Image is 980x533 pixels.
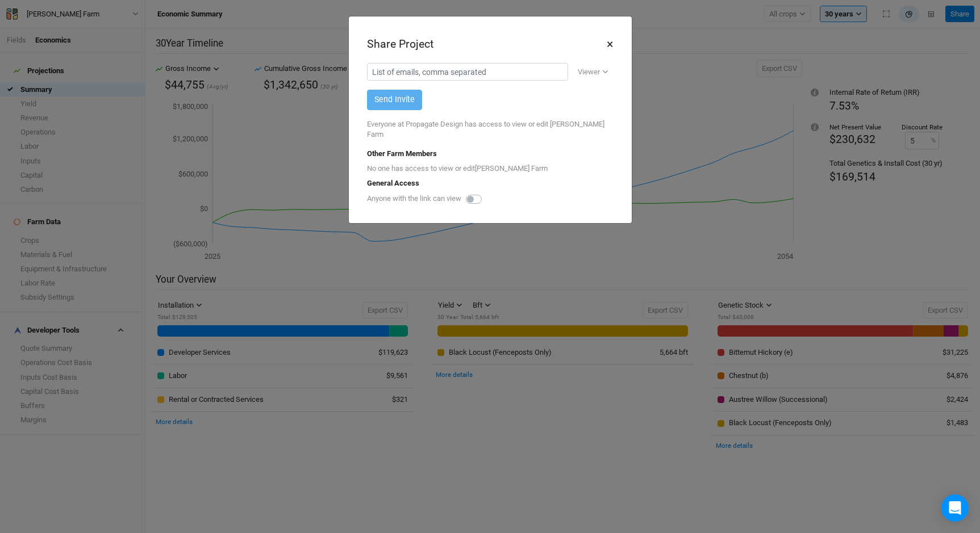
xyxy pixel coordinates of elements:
div: Other Farm Members [367,149,614,159]
button: Viewer [573,64,614,81]
div: General Access [367,178,614,188]
label: Anyone with the link can view [367,194,461,204]
button: × [606,35,614,54]
button: Send Invite [367,90,422,110]
div: Share Project [367,36,433,52]
div: Everyone at Propagate Design has access to view or edit [PERSON_NAME] Farm [367,110,614,149]
input: List of emails, comma separated [367,63,568,81]
div: Open Intercom Messenger [941,494,969,522]
div: Viewer [578,66,600,78]
div: No one has access to view or edit [PERSON_NAME] Farm [367,159,614,178]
